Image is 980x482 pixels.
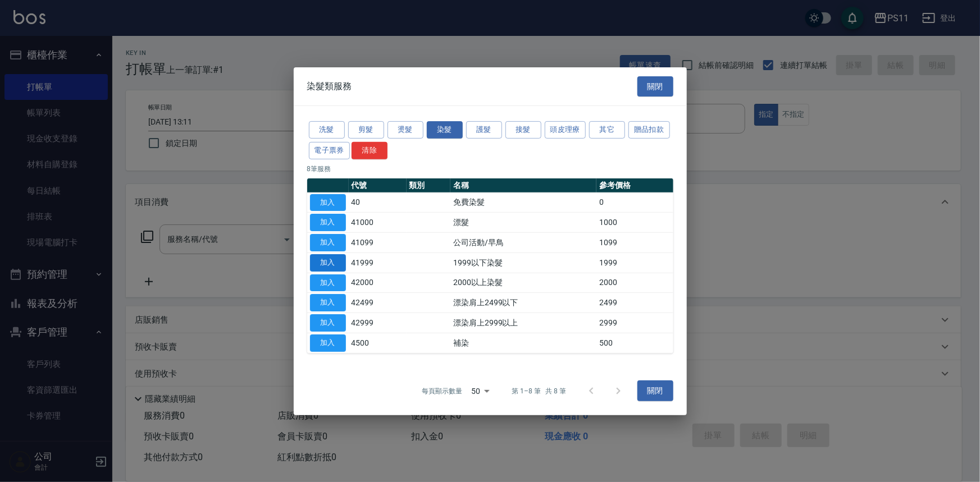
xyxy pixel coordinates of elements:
td: 41000 [349,213,407,233]
button: 加入 [310,214,346,231]
button: 加入 [310,194,346,211]
button: 洗髮 [309,121,345,139]
button: 加入 [310,234,346,251]
td: 補染 [450,333,596,353]
td: 1999以下染髮 [450,253,596,273]
button: 贈品扣款 [628,121,670,139]
div: 50 [467,375,494,406]
td: 漂髮 [450,213,596,233]
button: 清除 [352,142,388,159]
span: 染髮類服務 [307,81,352,92]
th: 名稱 [450,178,596,192]
td: 1999 [596,253,673,273]
td: 2999 [596,313,673,333]
button: 加入 [310,294,346,311]
td: 41099 [349,232,407,253]
td: 40 [349,192,407,213]
p: 第 1–8 筆 共 8 筆 [512,386,566,396]
td: 42999 [349,313,407,333]
button: 關閉 [637,380,673,401]
td: 公司活動/早鳥 [450,232,596,253]
td: 2499 [596,293,673,313]
button: 其它 [589,121,625,139]
td: 4500 [349,333,407,353]
button: 電子票券 [309,142,350,159]
button: 剪髮 [348,121,384,139]
td: 1000 [596,213,673,233]
p: 8 筆服務 [307,163,673,173]
td: 漂染肩上2499以下 [450,293,596,313]
button: 頭皮理療 [545,121,586,139]
td: 2000以上染髮 [450,273,596,293]
button: 關閉 [637,76,673,97]
button: 接髮 [505,121,541,139]
button: 燙髮 [388,121,423,139]
button: 加入 [310,334,346,352]
td: 42499 [349,293,407,313]
td: 0 [596,192,673,213]
button: 加入 [310,314,346,332]
th: 代號 [349,178,407,192]
td: 免費染髮 [450,192,596,213]
td: 500 [596,333,673,353]
p: 每頁顯示數量 [422,386,462,396]
button: 加入 [310,254,346,272]
td: 1099 [596,232,673,253]
th: 參考價格 [596,178,673,192]
td: 漂染肩上2999以上 [450,313,596,333]
button: 護髮 [466,121,502,139]
td: 2000 [596,273,673,293]
button: 加入 [310,274,346,291]
td: 41999 [349,253,407,273]
button: 染髮 [427,121,463,139]
th: 類別 [407,178,451,192]
td: 42000 [349,273,407,293]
